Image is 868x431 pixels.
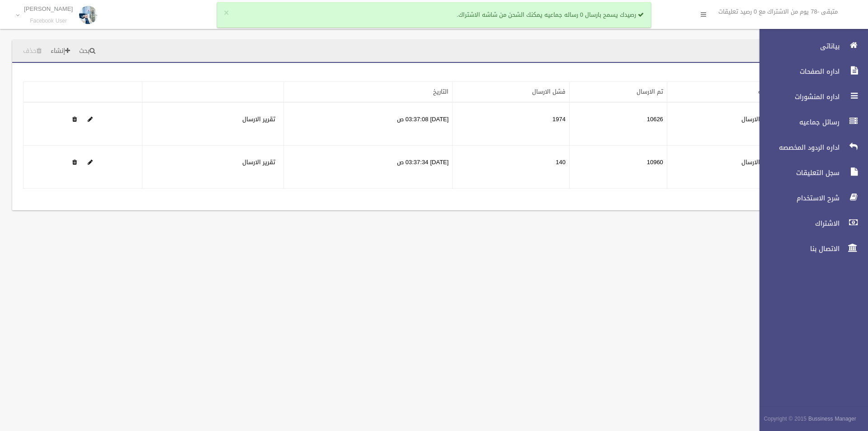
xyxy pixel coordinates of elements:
a: Edit [88,114,93,125]
th: الحاله [667,82,776,103]
td: [DATE] 03:37:34 ص [283,146,453,189]
span: Copyright © 2015 [764,414,807,424]
span: الاشتراك [752,219,842,228]
a: تقرير الارسال [242,156,275,168]
label: تحت الارسال [741,114,772,125]
a: فشل الارسال [532,86,566,97]
p: [PERSON_NAME] [24,5,73,12]
button: × [224,9,229,18]
td: 10960 [569,146,667,189]
td: 1974 [453,102,570,146]
span: اداره الصفحات [752,67,842,76]
a: بحث [75,43,99,60]
td: 10626 [569,102,667,146]
a: الاتصال بنا [752,239,868,259]
a: بياناتى [752,36,868,56]
a: إنشاء [47,43,74,60]
strong: Bussiness Manager [808,414,856,424]
span: سجل التعليقات [752,168,842,177]
td: [DATE] 03:37:08 ص [283,102,453,146]
label: تحت الارسال [741,157,772,168]
div: رصيدك يسمح بارسال 0 رساله جماعيه يمكنك الشحن من شاشه الاشتراك. [217,2,651,28]
span: بياناتى [752,42,842,51]
td: 140 [453,146,570,189]
a: اداره الصفحات [752,62,868,81]
a: سجل التعليقات [752,163,868,183]
a: رسائل جماعيه [752,112,868,132]
span: اداره الردود المخصصه [752,143,842,152]
span: شرح الاستخدام [752,194,842,203]
a: اداره المنشورات [752,87,868,107]
span: الاتصال بنا [752,244,842,253]
a: اداره الردود المخصصه [752,137,868,157]
a: تم الارسال [637,86,663,97]
span: رسائل جماعيه [752,118,842,127]
small: Facebook User [24,18,73,24]
a: Edit [88,156,93,168]
a: التاريخ [433,86,448,97]
span: اداره المنشورات [752,92,842,101]
a: شرح الاستخدام [752,188,868,208]
a: الاشتراك [752,213,868,233]
a: تقرير الارسال [242,114,275,125]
